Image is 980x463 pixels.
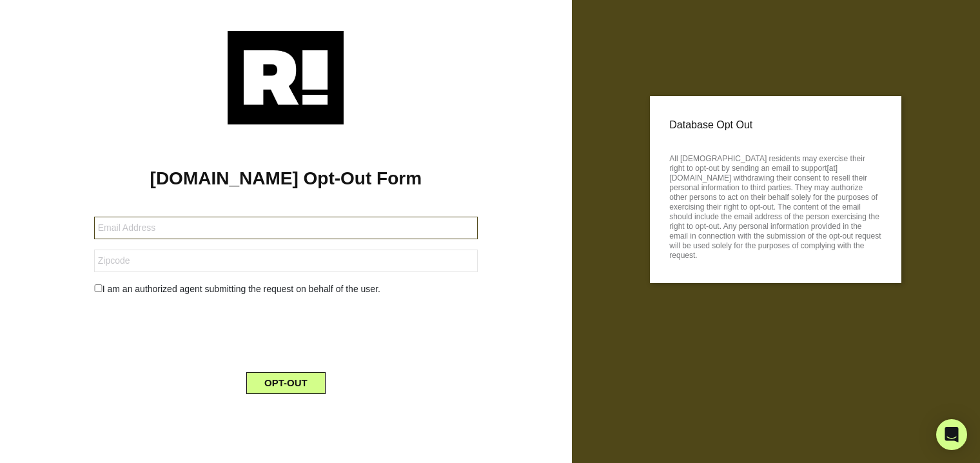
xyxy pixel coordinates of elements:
[94,250,478,272] input: Zipcode
[669,115,882,135] p: Database Opt Out
[19,168,553,190] h1: [DOMAIN_NAME] Opt-Out Form
[936,419,967,450] div: Open Intercom Messenger
[669,150,882,261] p: All [DEMOGRAPHIC_DATA] residents may exercise their right to opt-out by sending an email to suppo...
[94,217,478,239] input: Email Address
[246,372,326,394] button: OPT-OUT
[228,31,344,124] img: Retention.com
[84,282,487,296] div: I am an authorized agent submitting the request on behalf of the user.
[188,306,384,357] iframe: reCAPTCHA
